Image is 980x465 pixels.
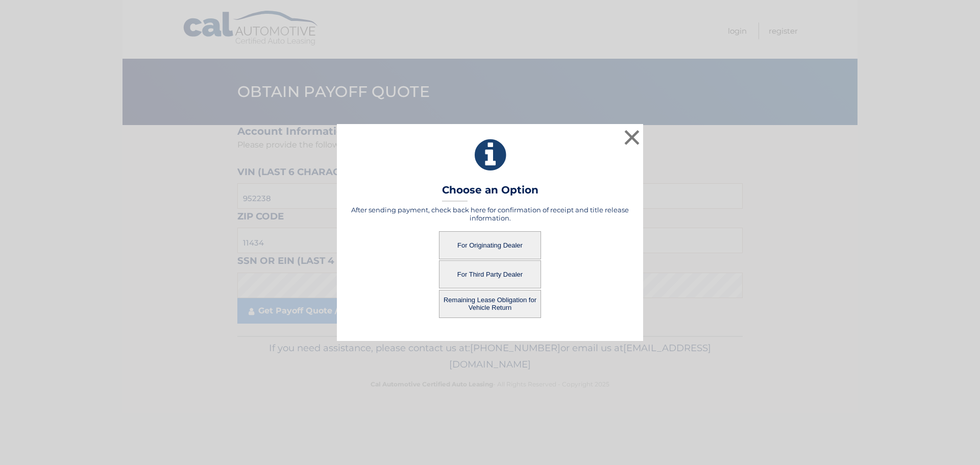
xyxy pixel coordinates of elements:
h5: After sending payment, check back here for confirmation of receipt and title release information. [350,206,630,222]
button: Remaining Lease Obligation for Vehicle Return [439,290,541,318]
h3: Choose an Option [442,184,538,202]
button: For Third Party Dealer [439,260,541,288]
button: For Originating Dealer [439,231,541,259]
button: × [622,127,642,148]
